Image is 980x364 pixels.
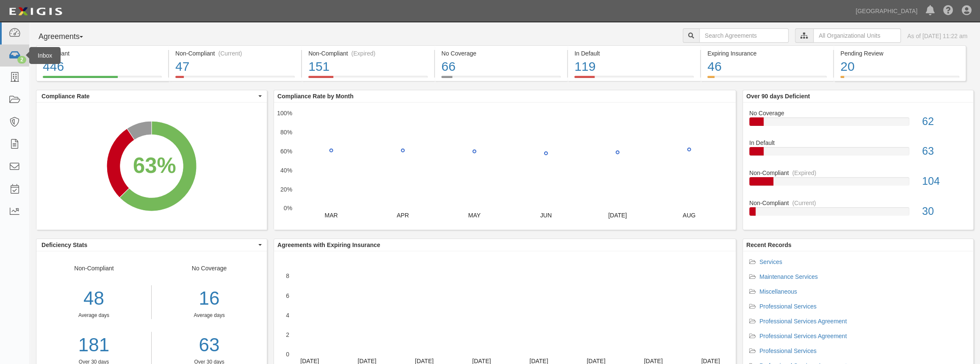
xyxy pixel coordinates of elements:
div: Inbox [29,47,61,64]
text: 80% [280,129,292,136]
div: Expiring Insurance [707,49,827,58]
a: Professional Services Agreement [759,333,847,339]
div: Non-Compliant (Current) [175,49,295,58]
svg: A chart. [36,103,267,230]
div: Pending Review [840,49,959,58]
div: 16 [158,285,260,312]
span: Compliance Rate [42,92,256,100]
text: 0 [286,350,289,357]
text: AUG [683,212,695,219]
button: Agreements [36,28,100,45]
text: JUN [540,212,551,219]
text: 40% [280,167,292,174]
text: 6 [286,292,289,299]
div: 119 [574,58,694,76]
a: [GEOGRAPHIC_DATA] [851,3,922,19]
text: MAR [324,212,338,219]
div: Non-Compliant (Expired) [308,49,428,58]
text: [DATE] [608,212,627,219]
div: 48 [36,285,151,312]
div: No Coverage [441,49,561,58]
b: Over 90 days Deficient [746,93,810,100]
div: 30 [916,204,973,219]
div: 20 [840,58,959,76]
a: No Coverage66 [435,76,567,83]
div: 47 [175,58,295,76]
text: APR [397,212,409,219]
span: Deficiency Stats [42,241,256,249]
div: Compliant [43,49,162,58]
text: 2 [286,331,289,338]
div: 104 [916,174,973,189]
div: 63 [916,144,973,159]
div: 2 [17,56,26,64]
a: Non-Compliant(Expired)104 [749,169,967,199]
a: Expiring Insurance46 [701,76,833,83]
text: 60% [280,148,292,155]
a: Compliant446 [36,76,168,83]
div: 46 [707,58,827,76]
div: 63% [133,150,176,181]
img: logo-5460c22ac91f19d4615b14bd174203de0afe785f0fc80cf4dbbc73dc1793850b.png [6,4,65,19]
b: Compliance Rate by Month [277,93,354,100]
text: 8 [286,272,289,279]
div: (Expired) [792,169,816,177]
a: No Coverage62 [749,109,967,139]
input: All Organizational Units [813,28,901,43]
b: Agreements with Expiring Insurance [277,242,380,248]
a: In Default119 [568,76,700,83]
a: Miscellaneous [759,288,797,295]
div: 62 [916,114,973,129]
text: 20% [280,186,292,192]
div: 66 [441,58,561,76]
input: Search Agreements [699,28,789,43]
a: 63 [158,332,260,358]
div: (Current) [792,199,816,207]
a: Pending Review20 [834,76,966,83]
button: Deficiency Stats [36,239,267,251]
a: Professional Services [759,347,817,354]
div: In Default [574,49,694,58]
a: Non-Compliant(Current)47 [169,76,301,83]
a: Professional Services Agreement [759,318,847,325]
text: MAY [468,212,481,219]
text: 100% [277,110,292,117]
a: Professional Services [759,303,817,310]
a: Non-Compliant(Current)30 [749,199,967,222]
div: (Current) [218,49,242,58]
div: 446 [43,58,162,76]
div: In Default [743,139,973,147]
a: 181 [36,332,151,358]
text: 4 [286,311,289,318]
a: Maintenance Services [759,273,818,280]
text: 0% [284,205,292,211]
svg: A chart. [274,103,736,230]
div: (Expired) [351,49,375,58]
div: No Coverage [743,109,973,117]
a: Services [759,258,782,265]
b: Recent Records [746,242,792,248]
a: In Default63 [749,139,967,169]
div: Average days [36,312,151,319]
div: Average days [158,312,260,319]
a: Non-Compliant(Expired)151 [302,76,434,83]
div: Non-Compliant [743,199,973,207]
button: Compliance Rate [36,90,267,102]
div: 151 [308,58,428,76]
div: As of [DATE] 11:22 am [907,32,967,40]
div: Non-Compliant [743,169,973,177]
i: Help Center - Complianz [943,6,953,16]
